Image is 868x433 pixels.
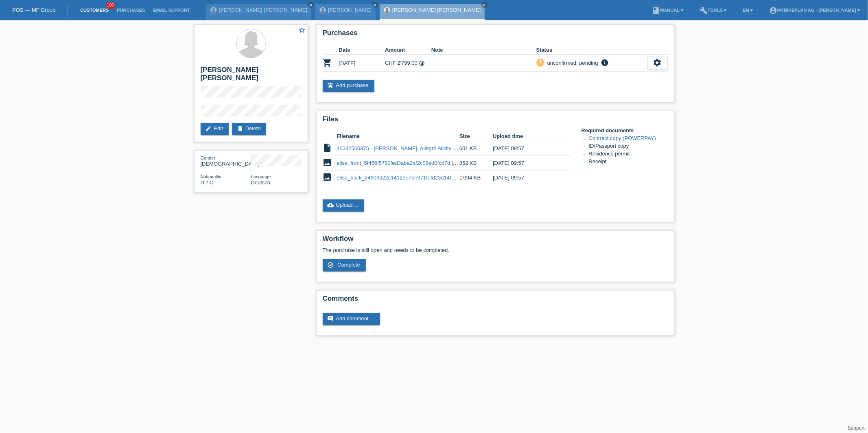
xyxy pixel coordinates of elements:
[337,262,360,268] span: Complete
[339,55,385,72] td: [DATE]
[323,247,668,253] p: The purchase is still open and needs to be completed.
[459,141,493,156] td: 601 KB
[201,123,229,135] a: editEdit
[765,8,864,13] a: account_circleMybikeplan AG - [PERSON_NAME] ▾
[251,179,271,186] span: Deutsch
[848,425,865,431] a: Support
[308,2,314,8] a: close
[459,156,493,171] td: 852 KB
[201,155,216,160] span: Gender
[323,157,332,167] i: image
[323,199,365,212] a: cloud_uploadUpload ...
[337,160,462,166] a: elisa_front_5f456f5760fed3aba2af2c08ed0fcd7d.jpeg
[323,172,332,182] i: image
[323,235,668,247] h2: Workflow
[385,55,431,72] td: CHF 2'799.00
[12,7,55,13] a: POS — MF Group
[372,2,378,8] a: close
[328,7,372,13] a: [PERSON_NAME]
[206,125,212,132] i: edit
[419,60,425,66] i: Instalments (36 instalments)
[323,58,332,68] i: POSP00028443
[201,66,302,86] h2: [PERSON_NAME] [PERSON_NAME]
[219,7,307,13] a: [PERSON_NAME] [PERSON_NAME]
[545,59,598,67] div: unconfirmed, pending
[589,135,656,141] a: Contract copy (POWERPAY)
[323,80,374,92] a: add_shopping_cartAdd purchase
[339,45,385,55] th: Date
[589,143,668,151] li: ID/Passport copy
[392,7,481,13] a: [PERSON_NAME] [PERSON_NAME]
[482,3,486,7] i: close
[323,115,668,127] h2: Files
[493,131,560,141] th: Upload time
[589,158,668,166] li: Receipt
[739,8,757,13] a: EN ▾
[328,202,334,208] i: cloud_upload
[538,59,543,65] i: priority_high
[653,58,662,67] i: settings
[323,143,332,153] i: insert_drive_file
[113,8,149,13] a: Purchases
[323,313,380,325] a: commentAdd comment ...
[536,45,647,55] th: Status
[201,174,221,179] span: Nationality
[328,262,334,268] i: check_circle_outline
[700,7,708,15] i: build
[337,131,459,141] th: Filename
[299,26,306,35] a: star_border
[251,174,271,179] span: Language
[481,2,487,8] a: close
[769,7,777,15] i: account_circle
[328,82,334,89] i: add_shopping_cart
[299,26,306,34] i: star_border
[328,315,334,322] i: comment
[323,29,668,41] h2: Purchases
[149,8,194,13] a: Email Support
[323,295,668,307] h2: Comments
[431,45,536,55] th: Note
[76,8,113,13] a: Customers
[695,8,731,13] a: buildTools ▾
[201,155,251,167] div: [DEMOGRAPHIC_DATA]
[459,131,493,141] th: Size
[201,179,214,186] span: Italy / C / 29.06.1997
[309,3,313,7] i: close
[337,145,491,151] a: 45342500875 - [PERSON_NAME], Allegro Allcity Urban Wave.pdf
[232,123,267,135] a: deleteDelete
[106,2,116,9] span: 100
[323,259,366,271] a: check_circle_outline Complete
[237,125,243,132] i: delete
[589,151,668,158] li: Residence permit
[648,8,687,13] a: bookManual ▾
[493,171,560,185] td: [DATE] 09:57
[373,3,377,7] i: close
[652,7,660,15] i: book
[337,175,466,181] a: elisa_back_24609d22c1412de7be971fefd23d14fb.jpeg
[385,45,431,55] th: Amount
[459,171,493,185] td: 1'094 KB
[600,59,610,67] i: info
[582,127,668,133] h4: Required documents
[493,156,560,171] td: [DATE] 09:57
[493,141,560,156] td: [DATE] 09:57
